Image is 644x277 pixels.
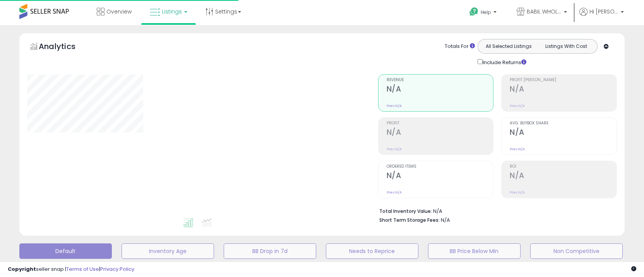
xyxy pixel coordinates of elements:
[387,128,493,138] h2: N/A
[463,1,504,25] a: Help
[387,171,493,182] h2: N/A
[428,243,521,259] button: BB Price Below Min
[480,41,538,51] button: All Selected Listings
[224,243,316,259] button: BB Drop in 7d
[441,216,450,224] span: N/A
[510,104,525,108] small: Prev: N/A
[379,208,432,214] b: Total Inventory Value:
[445,43,475,50] div: Totals For
[326,243,418,259] button: Needs to Reprice
[510,190,525,195] small: Prev: N/A
[387,147,402,151] small: Prev: N/A
[162,8,182,15] span: Listings
[379,206,611,215] li: N/A
[122,243,214,259] button: Inventory Age
[510,128,617,138] h2: N/A
[481,9,491,15] span: Help
[510,78,617,82] span: Profit [PERSON_NAME]
[387,165,493,169] span: Ordered Items
[469,7,479,17] i: Get Help
[387,78,493,82] span: Revenue
[510,147,525,151] small: Prev: N/A
[39,41,91,54] h5: Analytics
[8,265,36,273] strong: Copyright
[510,121,617,126] span: Avg. Buybox Share
[106,8,132,15] span: Overview
[100,265,134,273] a: Privacy Policy
[530,243,623,259] button: Non Competitive
[510,85,617,95] h2: N/A
[537,41,595,51] button: Listings With Cost
[472,58,536,66] div: Include Returns
[379,217,440,223] b: Short Term Storage Fees:
[527,8,562,15] span: BABIL WHOLESALE
[387,85,493,95] h2: N/A
[8,266,134,273] div: seller snap | |
[387,104,402,108] small: Prev: N/A
[589,8,618,15] span: Hi [PERSON_NAME]
[387,190,402,195] small: Prev: N/A
[387,121,493,126] span: Profit
[66,265,99,273] a: Terms of Use
[510,171,617,182] h2: N/A
[19,243,112,259] button: Default
[510,165,617,169] span: ROI
[579,8,624,25] a: Hi [PERSON_NAME]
